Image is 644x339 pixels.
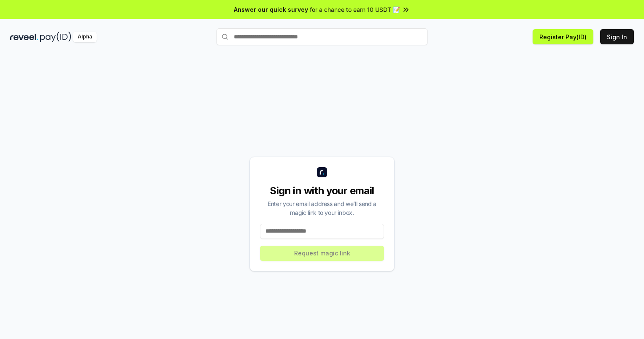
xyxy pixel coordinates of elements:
img: pay_id [40,32,71,42]
span: Answer our quick survey [234,5,308,14]
div: Sign in with your email [260,184,384,198]
button: Register Pay(ID) [533,29,593,44]
div: Alpha [73,32,97,42]
button: Sign In [600,29,634,44]
img: logo_small [317,167,327,177]
div: Enter your email address and we’ll send a magic link to your inbox. [260,199,384,217]
span: for a chance to earn 10 USDT 📝 [310,5,400,14]
img: reveel_dark [10,32,38,42]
